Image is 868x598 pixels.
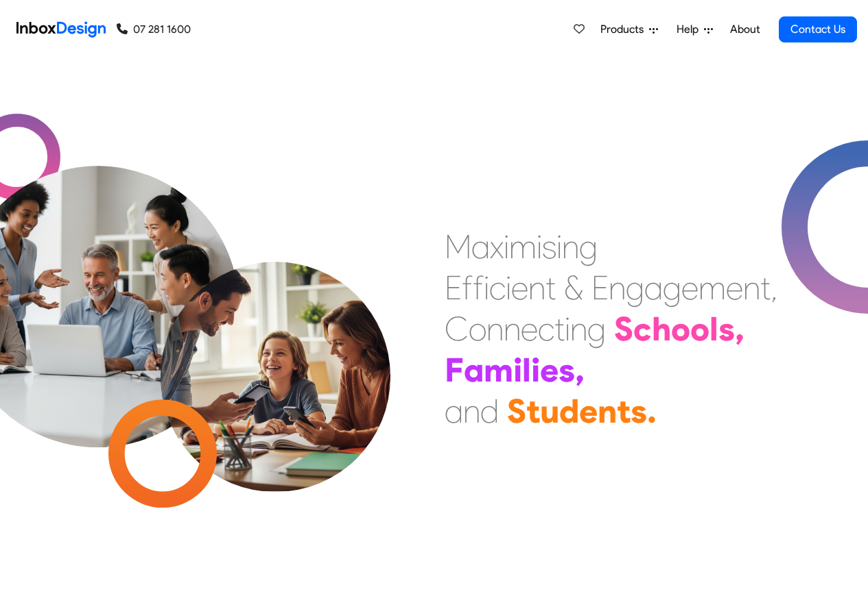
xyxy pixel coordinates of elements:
div: g [626,267,644,308]
div: i [565,308,570,349]
div: t [617,390,631,432]
div: F [445,349,464,390]
div: i [504,226,509,267]
div: e [540,349,559,390]
div: i [556,226,562,267]
div: n [570,308,587,349]
div: f [462,267,473,308]
div: t [526,390,540,432]
div: l [709,308,718,349]
div: . [647,390,657,432]
div: a [445,390,463,432]
div: x [490,226,504,267]
div: a [464,349,484,390]
div: s [718,308,735,349]
div: n [609,267,626,308]
div: n [486,308,504,349]
div: E [591,267,609,308]
div: i [531,349,540,390]
div: e [521,308,538,349]
div: d [559,390,579,432]
div: t [546,267,556,308]
div: m [484,349,513,390]
div: e [726,267,743,308]
div: & [564,267,583,308]
div: t [760,267,771,308]
div: c [489,267,506,308]
div: l [522,349,531,390]
div: n [504,308,521,349]
div: n [598,390,617,432]
div: s [542,226,556,267]
div: g [663,267,681,308]
div: n [562,226,579,267]
span: Products [600,21,649,38]
div: e [511,267,528,308]
div: , [735,308,744,349]
div: u [540,390,559,432]
a: Help [671,16,718,43]
div: a [644,267,663,308]
div: o [671,308,690,349]
div: m [509,226,537,267]
div: d [480,390,499,432]
div: e [681,267,699,308]
a: 07 281 1600 [117,21,191,38]
div: S [507,390,526,432]
div: e [579,390,598,432]
div: i [506,267,511,308]
div: o [469,308,486,349]
div: E [445,267,462,308]
div: M [445,226,471,267]
img: parents_with_child.png [132,205,419,492]
div: g [579,226,598,267]
a: About [726,16,764,43]
div: i [537,226,542,267]
div: i [484,267,489,308]
span: Help [677,21,704,38]
a: Contact Us [779,16,857,42]
div: n [528,267,546,308]
div: a [471,226,490,267]
div: , [771,267,777,308]
div: i [513,349,522,390]
div: , [575,349,585,390]
div: s [559,349,575,390]
div: s [631,390,647,432]
div: o [690,308,709,349]
div: n [743,267,760,308]
a: Products [595,16,664,43]
div: c [538,308,554,349]
div: g [587,308,606,349]
div: C [445,308,469,349]
div: t [554,308,565,349]
div: n [463,390,480,432]
div: m [699,267,726,308]
div: c [633,308,652,349]
div: f [473,267,484,308]
div: h [652,308,671,349]
div: Maximising Efficient & Engagement, Connecting Schools, Families, and Students. [445,226,777,432]
div: S [614,308,633,349]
